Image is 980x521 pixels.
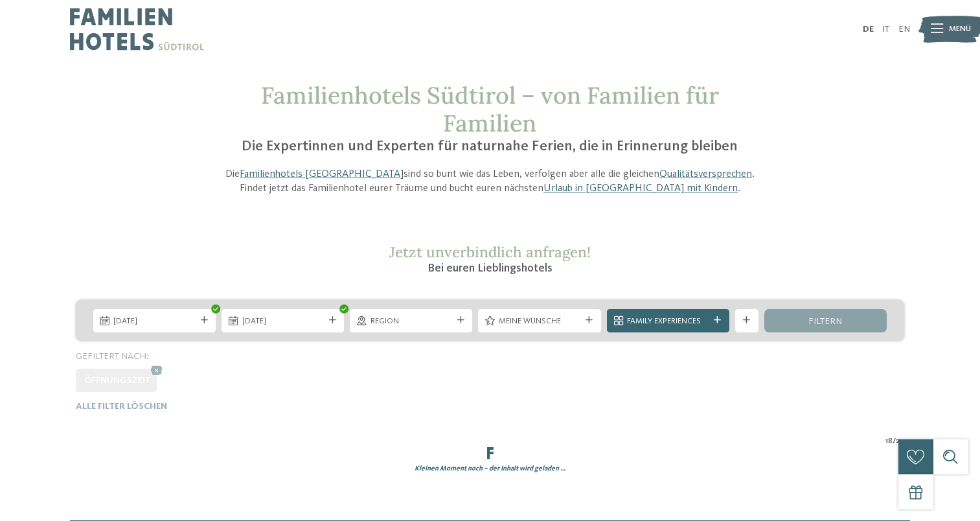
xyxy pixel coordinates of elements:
a: DE [863,25,874,34]
a: EN [898,25,910,34]
span: / [893,435,896,447]
span: 18 [885,435,893,447]
a: Qualitätsversprechen [659,169,752,179]
p: Die sind so bunt wie das Leben, verfolgen aber alle die gleichen . Findet jetzt das Familienhotel... [213,167,768,196]
a: IT [882,25,889,34]
span: [DATE] [242,316,324,327]
div: Kleinen Moment noch – der Inhalt wird geladen … [67,464,913,474]
span: 27 [896,435,904,447]
span: Menü [949,23,971,35]
span: Die Expertinnen und Experten für naturnahe Ferien, die in Erinnerung bleiben [242,139,738,154]
span: Family Experiences [627,316,709,327]
a: Familienhotels [GEOGRAPHIC_DATA] [240,169,404,179]
span: Meine Wünsche [499,316,580,327]
a: Urlaub in [GEOGRAPHIC_DATA] mit Kindern [543,183,738,194]
span: [DATE] [113,316,195,327]
span: Region [370,316,452,327]
span: Bei euren Lieblingshotels [427,262,553,274]
span: Familienhotels Südtirol – von Familien für Familien [261,80,719,138]
span: Jetzt unverbindlich anfragen! [389,242,591,261]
